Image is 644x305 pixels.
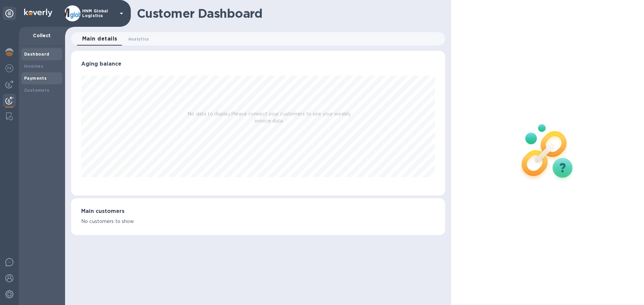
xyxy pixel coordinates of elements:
img: Foreign exchange [5,64,13,72]
h1: Customer Dashboard [137,6,440,20]
p: Collect [24,32,60,39]
div: Unpin categories [3,7,16,20]
b: Invoices [24,64,43,69]
b: Customers [24,88,50,93]
h3: Main customers [81,208,435,215]
b: Payments [24,76,47,81]
p: HNM Global Logistics [82,9,116,18]
p: No customers to show [81,218,435,225]
img: Logo [24,9,52,17]
span: Main details [82,34,117,44]
h3: Aging balance [81,61,435,67]
span: Analytics [128,35,149,43]
b: Dashboard [24,52,50,57]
